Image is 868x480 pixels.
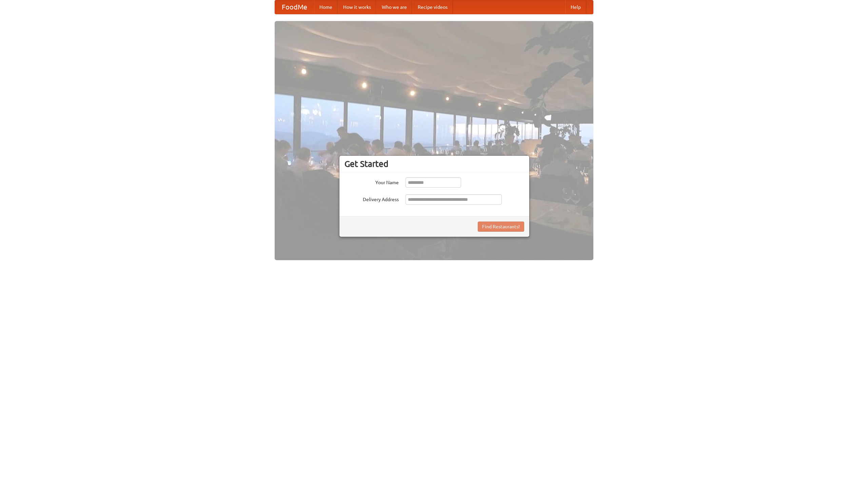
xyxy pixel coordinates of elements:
button: Find Restaurants! [478,222,524,232]
a: Help [565,0,586,14]
label: Delivery Address [344,194,399,203]
a: Recipe videos [412,0,453,14]
label: Your Name [344,177,399,186]
a: FoodMe [275,0,314,14]
a: Who we are [376,0,412,14]
h3: Get Started [344,159,524,169]
a: Home [314,0,338,14]
a: How it works [338,0,376,14]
